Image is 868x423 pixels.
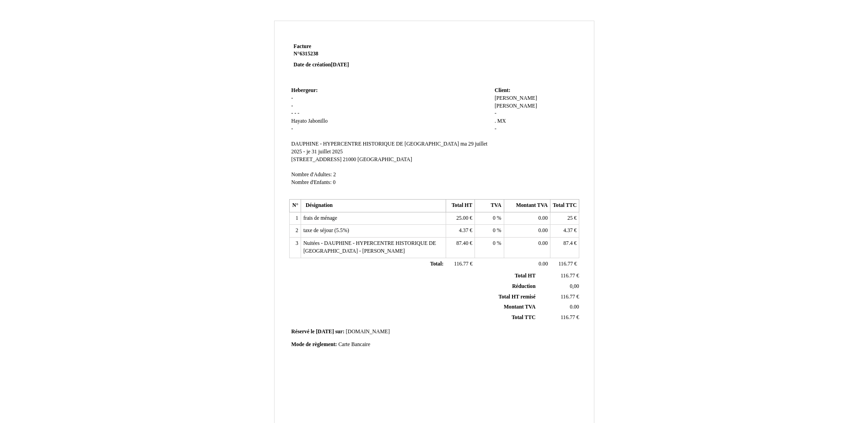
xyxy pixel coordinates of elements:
td: 1 [289,212,301,225]
td: € [537,313,581,323]
span: ma 29 juillet 2025 - je 31 juillet 2025 [291,141,488,155]
td: € [446,212,474,225]
span: . [495,118,496,124]
span: Total HT remisé [498,294,535,300]
span: [PERSON_NAME] [495,103,537,109]
span: Facture [294,43,312,49]
span: 0 [493,240,496,246]
td: € [550,212,579,225]
span: Réduction [512,283,535,289]
span: 0.00 [539,228,548,233]
span: 116.77 [558,261,573,267]
span: [STREET_ADDRESS] [291,157,342,163]
td: % [475,212,504,225]
span: - [297,110,299,116]
td: € [537,271,581,281]
span: 116.77 [454,261,469,267]
th: N° [289,200,301,212]
td: % [475,225,504,238]
td: € [550,258,579,271]
span: 0 [493,228,496,233]
span: 0.00 [539,261,548,267]
td: € [537,292,581,302]
th: Total HT [446,200,474,212]
span: 25 [567,215,573,221]
span: 4.37 [563,228,572,233]
span: 116.77 [561,273,575,279]
span: Total: [430,261,443,267]
span: - [291,95,293,101]
span: DAUPHINE - HYPERCENTRE HISTORIQUE DE [GEOGRAPHIC_DATA] [291,141,459,147]
span: 0 [333,179,336,185]
span: Réservé le [291,329,315,335]
span: Mode de règlement: [291,342,337,347]
span: 87.4 [563,240,572,246]
span: 0 [493,215,496,221]
span: Client: [495,87,510,93]
span: [GEOGRAPHIC_DATA] [357,157,412,163]
th: TVA [475,200,504,212]
span: 0.00 [570,304,579,310]
td: 3 [289,238,301,258]
span: [PERSON_NAME] [495,95,537,101]
th: Désignation [301,200,446,212]
span: MX [497,118,506,124]
span: 21000 [343,157,356,163]
span: taxe de séjour (5.5%) [303,228,349,233]
span: [DATE] [316,329,334,335]
span: - [291,110,293,116]
span: - [291,103,293,109]
span: - [495,110,496,116]
span: 4.37 [459,228,468,233]
th: Total TTC [550,200,579,212]
td: € [446,258,474,271]
span: Hebergeur: [291,87,318,93]
span: Total HT [515,273,535,279]
span: Hayato [291,118,307,124]
span: - [291,126,293,132]
span: Nombre d'Enfants: [291,179,332,185]
span: [DATE] [331,62,349,68]
span: 87.40 [456,240,468,246]
span: 25.00 [456,215,468,221]
span: Total TTC [512,315,535,320]
td: % [475,238,504,258]
span: Nombre d'Adultes: [291,172,332,178]
th: Montant TVA [504,200,550,212]
strong: N° [294,50,403,58]
span: - [495,126,496,132]
span: 116.77 [561,315,575,320]
span: frais de ménage [303,215,337,221]
td: 2 [289,225,301,238]
span: 0.00 [539,215,548,221]
span: 116.77 [561,294,575,300]
span: sur: [335,329,345,335]
span: [DOMAIN_NAME] [346,329,390,335]
span: Jabonillo [308,118,328,124]
span: 0,00 [570,283,579,289]
span: Montant TVA [504,304,535,310]
strong: Date de création [294,62,349,68]
span: Nuitées - DAUPHINE - HYPERCENTRE HISTORIQUE DE [GEOGRAPHIC_DATA] - [PERSON_NAME] [303,240,436,254]
span: 0.00 [539,240,548,246]
td: € [550,238,579,258]
span: 6315238 [300,51,318,57]
span: 2 [333,172,336,178]
td: € [446,238,474,258]
td: € [446,225,474,238]
span: - [294,110,296,116]
span: Carte Bancaire [338,342,370,347]
td: € [550,225,579,238]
